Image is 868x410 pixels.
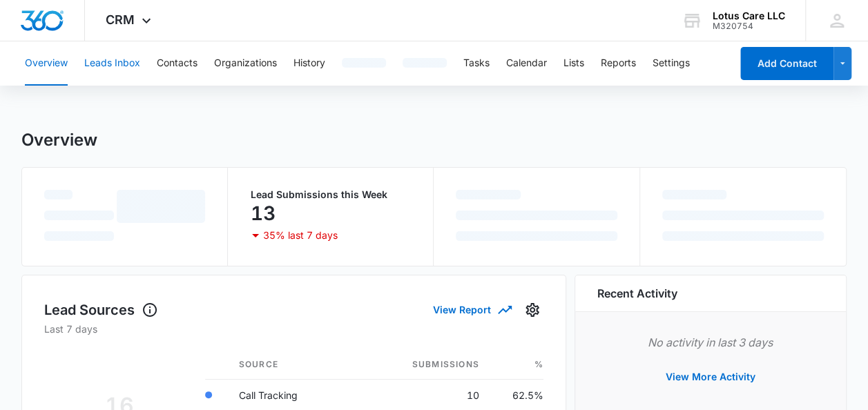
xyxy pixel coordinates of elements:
[563,41,584,86] button: Lists
[490,350,543,380] th: %
[506,41,547,86] button: Calendar
[293,41,325,86] button: History
[106,12,135,27] span: CRM
[262,231,337,240] p: 35% last 7 days
[433,297,510,322] button: View Report
[44,300,158,320] h1: Lead Sources
[713,21,785,31] div: account id
[250,202,275,224] p: 13
[713,10,785,21] div: account name
[228,350,378,380] th: Source
[463,41,490,86] button: Tasks
[653,41,690,86] button: Settings
[21,130,97,150] h1: Overview
[601,41,636,86] button: Reports
[44,322,543,336] p: Last 7 days
[521,299,543,321] button: Settings
[84,41,140,86] button: Leads Inbox
[378,350,490,380] th: Submissions
[157,41,197,86] button: Contacts
[740,47,833,80] button: Add Contact
[652,360,769,393] button: View More Activity
[597,334,824,351] p: No activity in last 3 days
[597,285,677,302] h6: Recent Activity
[25,41,68,86] button: Overview
[214,41,277,86] button: Organizations
[250,190,411,199] p: Lead Submissions this Week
